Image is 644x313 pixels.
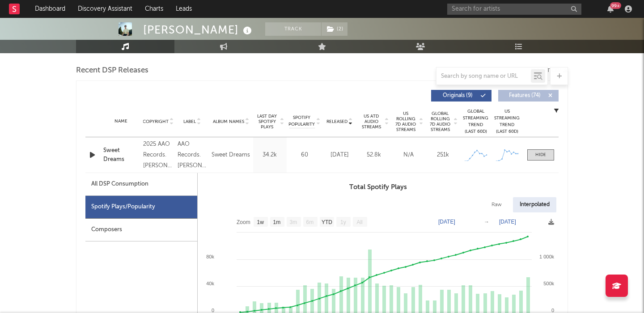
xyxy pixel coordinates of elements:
text: YTD [322,219,332,225]
text: 1m [273,219,281,225]
div: 60 [289,151,320,160]
text: 6m [306,219,314,225]
div: Raw [485,197,508,212]
div: AAO Records. [PERSON_NAME] appears by courtesy of Universal Music G [178,139,207,171]
text: 40k [206,281,214,286]
input: Search by song name or URL [436,73,531,80]
span: Album Names [213,119,244,124]
text: 1y [340,219,346,225]
text: 1w [257,219,264,225]
span: US ATD Audio Streams [359,114,384,130]
button: Originals(9) [431,90,491,102]
div: 52.8k [359,151,389,160]
text: 0 [551,308,554,313]
span: US Rolling 7D Audio Streams [394,111,418,132]
span: Label [183,119,196,124]
div: US Streaming Trend (Last 60D) [494,108,521,135]
div: Spotify Plays/Popularity [85,196,197,219]
text: All [356,219,362,225]
text: 3m [290,219,297,225]
div: All DSP Consumption [91,179,148,190]
div: Name [103,118,139,125]
span: Global Rolling 7D Audio Streams [428,111,453,132]
span: Features ( 74 ) [504,93,545,98]
text: 500k [543,281,554,286]
button: Track [265,22,321,36]
div: 99 + [610,2,621,9]
div: [DATE] [325,151,355,160]
a: Sweet Dreams [103,146,139,164]
div: All DSP Consumption [85,173,197,196]
h3: Total Spotify Plays [198,182,559,193]
text: 1 000k [539,254,555,259]
text: 0 [212,308,214,313]
div: Sweet Dreams [212,150,250,161]
span: Originals ( 9 ) [437,93,478,98]
span: Copyright [143,119,169,124]
div: [PERSON_NAME] [143,22,254,37]
div: Global Streaming Trend (Last 60D) [462,108,489,135]
div: Composers [85,219,197,241]
text: 80k [206,254,214,259]
button: (2) [322,22,347,36]
span: Released [326,119,347,124]
span: Last Day Spotify Plays [255,114,279,130]
text: Zoom [237,219,250,225]
span: Recent DSP Releases [76,65,148,76]
div: N/A [394,151,424,160]
div: 251k [428,151,458,160]
div: 2025 AAO Records. [PERSON_NAME] appears by courtesy of Universal Music G [143,139,173,171]
span: ( 2 ) [321,22,348,36]
button: Features(74) [498,90,559,102]
button: 99+ [607,5,614,13]
div: Interpolated [513,197,556,212]
text: [DATE] [499,219,516,225]
input: Search for artists [447,4,581,15]
span: Spotify Popularity [288,114,315,128]
div: 34.2k [255,151,284,160]
text: → [484,219,489,225]
text: [DATE] [438,219,455,225]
